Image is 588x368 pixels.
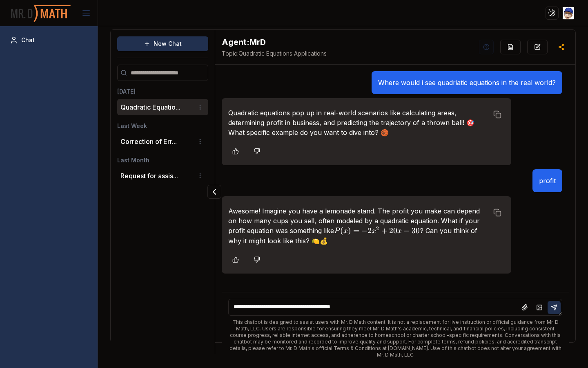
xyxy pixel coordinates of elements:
span: ( [340,226,343,235]
button: New Chat [117,36,208,51]
p: Where would i see quadriatic equations in the real world? [378,78,556,88]
h3: Last Week [117,122,208,130]
div: This chatbot is designed to assist users with Mr. D Math content. It is not a replacement for liv... [228,319,562,358]
button: Help Videos [479,40,494,54]
span: x [397,227,402,235]
h3: [DATE] [117,88,208,96]
span: − [361,226,367,235]
span: x [372,227,376,235]
span: = [353,226,359,235]
span: 2 [367,226,372,235]
h3: Last Month [117,156,208,164]
p: Quadratic equations pop up in real-world scenarios like calculating areas, determining profit in ... [228,108,488,137]
p: profit [539,176,556,186]
button: Quadratic Equatio... [120,102,180,112]
button: Conversation options [195,137,205,146]
button: Re-Fill Questions [500,40,521,54]
span: P [334,227,339,235]
span: 20 [389,226,397,235]
span: 30 [412,226,420,235]
span: − [403,226,410,235]
span: x [343,227,348,235]
a: Chat [7,33,91,47]
h2: MrD [222,36,327,48]
span: 2 [376,225,379,232]
span: + [381,226,388,235]
img: PromptOwl [10,2,71,24]
button: Correction of Err... [120,137,177,146]
p: Awesome! Imagine you have a lemonade stand. The profit you make can depend on how many cups you s... [228,206,488,246]
img: ACg8ocIO2841Mozcr1gHaM9IgppFxCZO92R4mcj8c4yRSndqSay5Yao=s96-c [563,7,575,19]
span: Quadratic Equations Applications [222,49,327,58]
span: ) [348,226,351,235]
button: Conversation options [195,171,205,181]
button: Collapse panel [207,185,221,199]
button: Conversation options [195,102,205,112]
span: Chat [21,36,35,44]
button: Request for assis... [120,171,178,181]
